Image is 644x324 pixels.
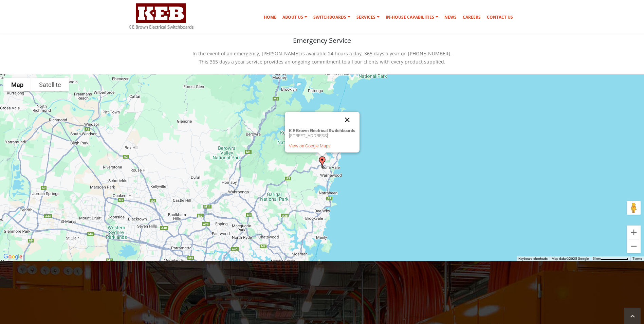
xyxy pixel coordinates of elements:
[460,11,483,24] a: Careers
[3,78,31,91] button: Show street map
[2,252,24,261] a: Open this area in Google Maps (opens a new window)
[354,11,382,24] a: Services
[129,36,516,45] h4: Emergency Service
[129,3,194,29] img: K E Brown Electrical Switchboards
[280,11,310,24] a: About Us
[383,11,441,24] a: In-house Capabilities
[31,78,69,91] button: Show satellite imagery
[129,50,516,66] p: In the event of an emergency, [PERSON_NAME] is available 24 hours a day, 365 days a year on [PHON...
[289,128,355,148] div: [STREET_ADDRESS]
[627,226,641,239] button: Zoom in
[627,201,641,215] button: Drag Pegman onto the map to open Street View
[632,257,642,260] a: Terms (opens in new tab)
[311,11,353,24] a: Switchboards
[289,143,331,148] a: View on Google Maps
[484,11,516,24] a: Contact Us
[552,257,589,260] span: Map data ©2025 Google
[627,239,641,253] button: Zoom out
[593,257,600,260] span: 5 km
[2,252,24,261] img: Google
[339,112,355,128] button: Close
[289,128,355,133] strong: K E Brown Electrical Switchboards
[442,11,459,24] a: News
[261,11,279,24] a: Home
[518,256,548,261] button: Keyboard shortcuts
[591,256,630,261] button: Map Scale: 5 km per 79 pixels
